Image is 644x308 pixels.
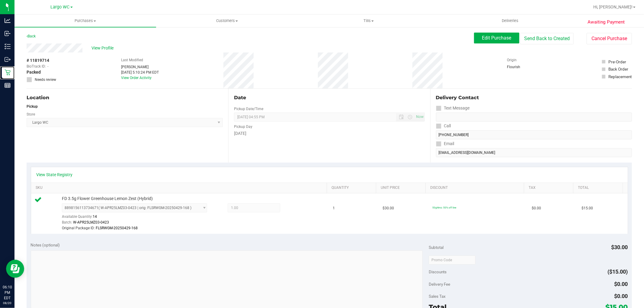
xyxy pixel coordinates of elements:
[436,122,451,130] label: Call
[47,64,48,69] span: -
[96,226,138,230] span: FLSRWGM-20250429-168
[439,14,581,27] a: Deliveries
[5,56,11,62] inline-svg: Outbound
[588,19,625,26] span: Awaiting Payment
[5,82,11,88] inline-svg: Reports
[14,14,156,27] a: Purchases
[51,5,70,10] span: Largo WC
[3,284,12,301] p: 06:10 PM EDT
[234,106,263,112] label: Pickup Date/Time
[37,172,73,178] a: View State Registry
[432,206,456,209] span: 50ghlmz: 50% off line
[27,69,41,75] span: Packed
[234,124,252,129] label: Pickup Day
[429,256,476,265] input: Promo Code
[93,214,97,219] span: 14
[121,64,159,70] div: [PERSON_NAME]
[27,34,36,38] a: Back
[333,205,335,211] span: 1
[73,220,109,224] span: W-APR25LMZ03-0423
[31,243,60,247] span: Notes (optional)
[614,293,628,299] span: $0.00
[5,43,11,49] inline-svg: Inventory
[593,5,633,9] span: Hi, [PERSON_NAME]!
[3,301,12,305] p: 08/20
[6,260,24,278] iframe: Resource center
[507,57,517,63] label: Origin
[5,69,11,75] inline-svg: Retail
[332,186,374,190] a: Quantity
[27,104,38,109] strong: Pickup
[611,244,628,250] span: $30.00
[582,205,593,211] span: $15.00
[27,64,46,69] span: BioTrack ID:
[430,186,522,190] a: Discount
[234,94,425,101] div: Date
[121,76,152,80] a: View Order Activity
[529,186,571,190] a: Tax
[482,35,511,41] span: Edit Purchase
[35,77,56,82] span: Needs review
[429,245,444,250] span: Subtotal
[62,212,215,224] div: Available Quantity:
[5,17,11,24] inline-svg: Analytics
[436,139,454,148] label: Email
[520,33,574,44] button: Send Back to Created
[608,59,626,65] div: Pre-Order
[5,30,11,37] inline-svg: Inbound
[27,57,49,64] span: # 11819714
[614,281,628,287] span: $0.00
[234,130,425,137] div: [DATE]
[36,186,325,190] a: SKU
[156,14,298,27] a: Customers
[429,282,450,287] span: Delivery Fee
[587,33,632,44] button: Cancel Purchase
[429,266,447,277] span: Discounts
[381,186,423,190] a: Unit Price
[156,18,297,24] span: Customers
[474,33,519,43] button: Edit Purchase
[121,70,159,75] div: [DATE] 5:10:24 PM EDT
[62,220,72,224] span: Batch:
[436,104,470,113] label: Text Message
[608,268,628,275] span: ($15.00)
[507,64,537,70] div: Flourish
[436,130,632,139] input: Format: (999) 999-9999
[494,18,527,24] span: Deliveries
[298,14,439,27] a: Tills
[436,113,632,122] input: Format: (999) 999-9999
[436,94,632,101] div: Delivery Contact
[121,57,143,63] label: Last Modified
[62,226,95,230] span: Original Package ID:
[298,18,439,24] span: Tills
[91,45,116,51] span: View Profile
[429,294,446,299] span: Sales Tax
[608,66,628,72] div: Back Order
[27,94,223,101] div: Location
[578,186,620,190] a: Total
[383,205,394,211] span: $30.00
[608,74,632,80] div: Replacement
[27,112,35,117] label: Store
[14,18,156,24] span: Purchases
[62,196,153,202] span: FD 3.5g Flower Greenhouse Lemon Zest (Hybrid)
[532,205,541,211] span: $0.00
